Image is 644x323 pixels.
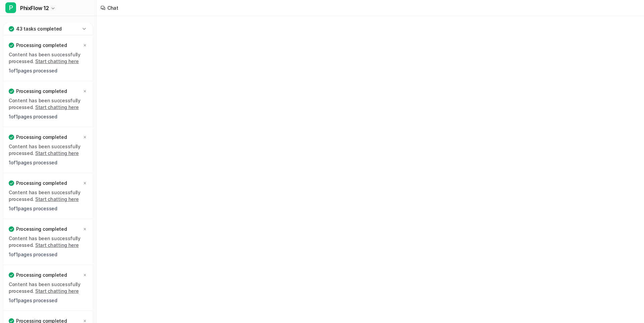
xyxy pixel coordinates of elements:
[9,51,88,65] p: Content has been successfully processed.
[20,3,49,13] span: PhixFlow 12
[16,88,67,95] p: Processing completed
[107,4,118,11] div: Chat
[35,288,79,294] a: Start chatting here
[5,2,16,13] span: P
[16,226,67,232] p: Processing completed
[16,272,67,278] p: Processing completed
[35,242,79,248] a: Start chatting here
[35,104,79,110] a: Start chatting here
[9,143,88,157] p: Content has been successfully processed.
[35,150,79,156] a: Start chatting here
[16,134,67,141] p: Processing completed
[35,196,79,202] a: Start chatting here
[9,113,88,120] p: 1 of 1 pages processed
[9,297,88,304] p: 1 of 1 pages processed
[9,97,88,111] p: Content has been successfully processed.
[9,251,88,258] p: 1 of 1 pages processed
[16,25,62,32] p: 43 tasks completed
[9,205,88,212] p: 1 of 1 pages processed
[9,67,88,74] p: 1 of 1 pages processed
[9,235,88,249] p: Content has been successfully processed.
[3,20,94,30] a: Chat
[35,58,79,64] a: Start chatting here
[16,180,67,186] p: Processing completed
[16,42,67,49] p: Processing completed
[9,159,88,166] p: 1 of 1 pages processed
[9,281,88,294] p: Content has been successfully processed.
[9,189,88,203] p: Content has been successfully processed.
